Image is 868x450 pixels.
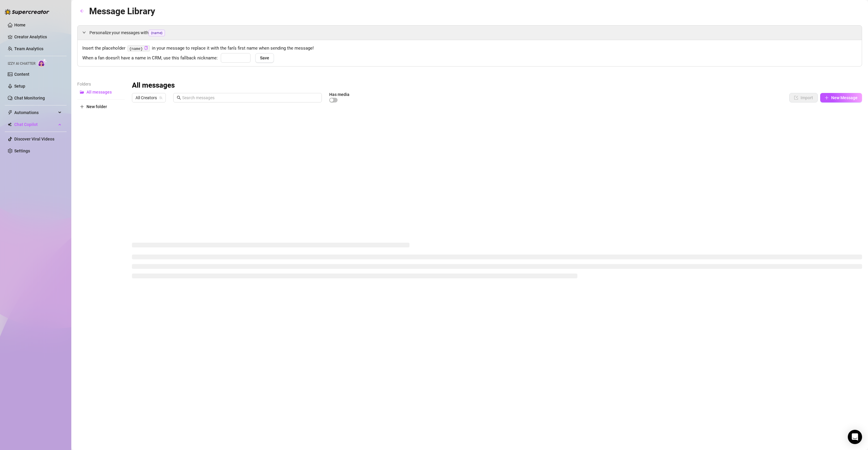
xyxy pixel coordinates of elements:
[86,104,107,109] span: New folder
[14,72,29,77] a: Content
[78,26,862,40] div: Personalize your messages with{name}
[5,9,49,15] img: logo-BBDzfeDw.svg
[8,110,12,115] span: thunderbolt
[789,93,818,102] button: Import
[14,96,45,100] a: Chat Monitoring
[8,122,12,127] img: Chat Copilot
[82,31,86,34] span: expanded
[14,32,62,42] a: Creator Analytics
[132,81,175,90] h3: All messages
[14,120,56,129] span: Chat Copilot
[159,96,163,100] span: team
[144,46,148,50] span: copy
[38,59,47,67] img: AI Chatter
[149,30,165,36] span: {name}
[14,23,26,27] a: Home
[260,56,269,60] span: Save
[329,93,349,96] article: Has media
[127,45,150,52] code: {name}
[831,95,858,100] span: New Message
[80,9,84,13] span: arrow-left
[14,149,30,153] a: Settings
[82,45,857,52] span: Insert the placeholder in your message to replace it with the fan’s first name when sending the m...
[8,61,35,67] span: Izzy AI Chatter
[848,430,862,444] div: Open Intercom Messenger
[177,96,181,100] span: search
[14,137,54,141] a: Discover Viral Videos
[82,55,218,62] span: When a fan doesn’t have a name in CRM, use this fallback nickname:
[144,46,148,50] button: Click to Copy
[825,96,829,100] span: plus
[80,90,84,94] span: folder-open
[820,93,862,102] button: New Message
[77,81,125,87] article: Folders
[80,105,84,109] span: plus
[77,102,125,111] button: New folder
[255,53,274,63] button: Save
[86,90,112,94] span: All messages
[89,29,857,36] span: Personalize your messages with
[182,94,318,101] input: Search messages
[136,93,162,102] span: All Creators
[14,84,25,89] a: Setup
[14,108,56,117] span: Automations
[77,87,125,97] button: All messages
[14,46,43,51] a: Team Analytics
[89,4,155,18] article: Message Library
